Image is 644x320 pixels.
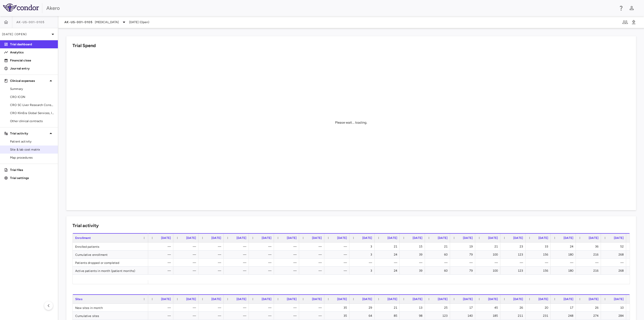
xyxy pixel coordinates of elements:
[413,297,422,301] span: [DATE]
[203,312,221,320] div: —
[606,312,624,320] div: 284
[228,242,246,251] div: —
[178,304,196,312] div: —
[211,236,221,240] span: [DATE]
[178,251,196,259] div: —
[228,304,246,312] div: —
[10,111,54,115] span: CRO KlinEra Global Services, Inc
[161,297,171,301] span: [DATE]
[253,259,271,267] div: —
[480,304,498,312] div: 45
[563,297,573,301] span: [DATE]
[304,304,322,312] div: —
[589,297,598,301] span: [DATE]
[228,312,246,320] div: —
[253,312,271,320] div: —
[438,297,448,301] span: [DATE]
[354,312,372,320] div: 64
[404,251,422,259] div: 39
[362,297,372,301] span: [DATE]
[178,259,196,267] div: —
[228,267,246,275] div: —
[304,267,322,275] div: —
[505,304,523,312] div: 26
[46,4,615,12] div: Akero
[463,297,473,301] span: [DATE]
[589,236,598,240] span: [DATE]
[387,297,397,301] span: [DATE]
[563,236,573,240] span: [DATE]
[580,312,598,320] div: 274
[379,267,397,275] div: 24
[161,236,171,240] span: [DATE]
[505,251,523,259] div: 123
[262,297,271,301] span: [DATE]
[75,236,91,240] span: Enrollment
[73,242,148,250] div: Enrolled patients
[530,312,548,320] div: 231
[312,297,322,301] span: [DATE]
[2,32,50,37] p: [DATE] (Open)
[455,267,473,275] div: 79
[304,312,322,320] div: —
[404,304,422,312] div: 13
[413,236,422,240] span: [DATE]
[10,168,54,172] p: Trial files
[10,66,54,71] p: Journal entry
[429,267,448,275] div: 60
[580,251,598,259] div: 216
[404,259,422,267] div: —
[178,312,196,320] div: —
[153,251,171,259] div: —
[555,304,573,312] div: 17
[505,312,523,320] div: 211
[362,236,372,240] span: [DATE]
[530,242,548,251] div: 33
[228,259,246,267] div: —
[178,267,196,275] div: —
[555,267,573,275] div: 180
[387,236,397,240] span: [DATE]
[278,242,297,251] div: —
[253,251,271,259] div: —
[10,176,54,180] p: Trial settings
[10,42,54,47] p: Trial dashboard
[253,267,271,275] div: —
[404,267,422,275] div: 39
[10,95,54,99] span: CRO ICON
[10,50,54,55] p: Analytics
[538,236,548,240] span: [DATE]
[580,267,598,275] div: 216
[178,242,196,251] div: —
[404,312,422,320] div: 98
[329,251,347,259] div: —
[530,259,548,267] div: —
[75,297,83,301] span: Sites
[505,267,523,275] div: 123
[203,242,221,251] div: —
[337,297,347,301] span: [DATE]
[10,79,48,83] p: Clinical expenses
[203,267,221,275] div: —
[379,251,397,259] div: 24
[505,242,523,251] div: 23
[429,259,448,267] div: —
[203,251,221,259] div: —
[278,304,297,312] div: —
[429,304,448,312] div: 25
[287,297,297,301] span: [DATE]
[73,304,148,311] div: New sites in month
[278,312,297,320] div: —
[312,236,322,240] span: [DATE]
[354,242,372,251] div: 3
[95,20,119,24] span: [MEDICAL_DATA]
[186,297,196,301] span: [DATE]
[329,242,347,251] div: —
[153,304,171,312] div: —
[304,259,322,267] div: —
[278,251,297,259] div: —
[488,297,498,301] span: [DATE]
[530,267,548,275] div: 156
[530,251,548,259] div: 156
[429,251,448,259] div: 60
